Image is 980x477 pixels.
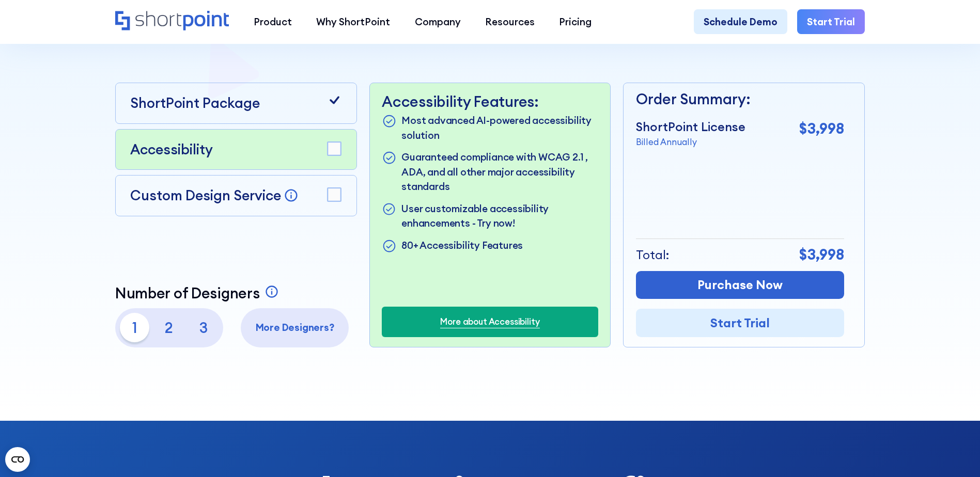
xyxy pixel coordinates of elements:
[440,315,539,328] a: More about Accessibility
[415,14,461,29] div: Company
[694,9,787,34] a: Schedule Demo
[636,118,745,136] p: ShortPoint License
[130,93,260,114] p: ShortPoint Package
[473,9,547,34] a: Resources
[636,309,844,337] a: Start Trial
[794,357,980,477] iframe: Chat Widget
[797,9,865,34] a: Start Trial
[316,14,390,29] div: Why ShortPoint
[401,201,598,231] p: User customizable accessibility enhancements - Try now!
[559,14,592,29] div: Pricing
[636,136,745,149] p: Billed Annually
[115,284,260,302] p: Number of Designers
[254,14,292,29] div: Product
[130,186,281,204] p: Custom Design Service
[154,313,184,342] p: 2
[115,284,282,302] a: Number of Designers
[5,447,30,472] button: Open CMP widget
[401,238,523,254] p: 80+ Accessibility Features
[246,320,344,335] p: More Designers?
[241,9,304,34] a: Product
[799,244,844,266] p: $3,998
[130,139,213,160] p: Accessibility
[636,88,844,110] p: Order Summary:
[636,271,844,299] a: Purchase Now
[401,113,598,142] p: Most advanced AI-powered accessibility solution
[547,9,604,34] a: Pricing
[485,14,535,29] div: Resources
[189,313,218,342] p: 3
[304,9,402,34] a: Why ShortPoint
[382,93,598,110] p: Accessibility Features:
[636,246,670,264] p: Total:
[120,313,149,342] p: 1
[402,9,473,34] a: Company
[401,150,598,194] p: Guaranteed compliance with WCAG 2.1 , ADA, and all other major accessibility standards
[115,11,229,32] a: Home
[799,118,844,140] p: $3,998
